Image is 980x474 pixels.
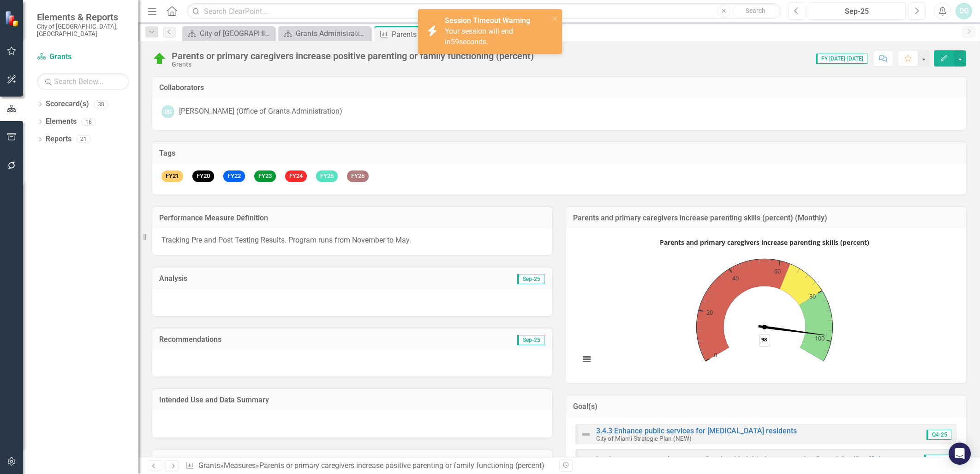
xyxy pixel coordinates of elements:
div: Grants Administration [296,28,368,39]
text: 0 [714,351,717,359]
span: 59 [451,37,459,46]
a: 3.4.3 Enhance public services for [MEDICAL_DATA] residents [596,426,797,435]
text: 60 [774,267,781,275]
img: ClearPoint Strategy [5,11,21,27]
a: Elements [46,116,77,127]
img: Not Defined [580,429,592,440]
button: Search [733,5,779,18]
h3: Analysis [159,274,353,283]
a: Measures [224,461,256,470]
h3: Collaborators [159,84,959,92]
h3: Parents and primary caregivers increase parenting skills (percent) (Monthly) [573,214,959,222]
span: FY22 [223,170,245,182]
h3: Recommendations [159,335,425,344]
span: FY26 [347,170,369,182]
span: Sep-25 [517,335,544,345]
span: Search [746,7,765,14]
text: 98 [761,336,767,343]
text: 40 [732,274,739,282]
div: Parents or primary caregivers increase positive parenting or family functioning (percent) [259,461,544,470]
span: FY21 [161,170,183,182]
button: View chart menu, Parents and primary caregivers increase parenting skills (percent) [580,353,593,366]
h3: Intended Use and Data Summary [159,396,545,404]
div: DG [161,105,174,118]
span: Tracking Pre and Post Testing Results. Program runs from November to May. [161,236,411,244]
text: 20 [706,308,713,316]
input: Search ClearPoint... [187,3,781,19]
div: Grants [172,61,534,68]
span: FY23 [254,170,276,182]
button: DG [956,3,972,19]
button: Sep-25 [808,3,906,19]
span: Elements & Reports [37,12,129,23]
span: FY [DATE]-[DATE] [816,54,867,64]
button: close [552,13,558,24]
span: FY25 [316,170,338,182]
div: Parents or primary caregivers increase positive parenting or family functioning (percent) [392,29,464,40]
text: 80 [809,292,816,300]
div: Parents or primary caregivers increase positive parenting or family functioning (percent) [172,51,534,61]
span: Q4-25 [926,430,951,440]
a: Grants [198,461,220,470]
div: City of [GEOGRAPHIC_DATA] [200,28,272,39]
path: 98. FYTD. [759,325,825,336]
span: FY20 [192,170,214,182]
svg: Interactive chart [575,235,954,374]
a: City of [GEOGRAPHIC_DATA] [185,28,272,39]
img: Not Defined [580,454,592,465]
h3: Performance Measure Definition [159,214,545,222]
div: [PERSON_NAME] (Office of Grants Administration) [179,106,342,117]
a: Grants Administration [281,28,368,39]
input: Search Below... [37,73,129,90]
div: 16 [81,118,96,126]
div: 38 [94,100,108,108]
strong: Session Timeout Warning [445,16,530,25]
a: Scorecard(s) [46,99,89,109]
small: City of Miami Strategic Plan (NEW) [596,435,692,442]
span: Your session will end in seconds. [445,27,513,46]
small: City of [GEOGRAPHIC_DATA], [GEOGRAPHIC_DATA] [37,23,129,38]
a: Reports [46,134,72,145]
div: 21 [76,135,91,143]
div: Open Intercom Messenger [949,443,971,465]
h3: Tags [159,149,959,158]
div: Parents and primary caregivers increase parenting skills (percent). Highcharts interactive chart. [575,235,957,374]
text: Parents and primary caregivers increase parenting skills (percent) [660,238,869,247]
img: On Target [152,51,167,66]
h3: Goal(s) [573,402,959,411]
div: » » [185,461,552,471]
span: FY24 [285,170,307,182]
div: Sep-25 [811,6,902,17]
span: Sep-25 [924,455,951,465]
text: 100 [815,334,825,342]
a: Grants [37,52,129,62]
span: Sep-25 [517,274,544,284]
